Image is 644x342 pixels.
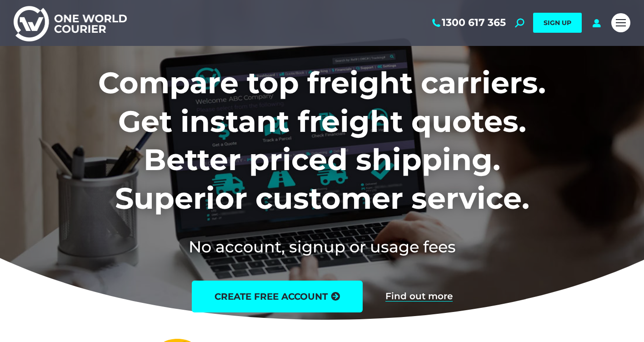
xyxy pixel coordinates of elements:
[544,19,571,27] span: SIGN UP
[385,292,453,302] a: Find out more
[430,17,506,29] a: 1300 617 365
[38,64,606,217] h1: Compare top freight carriers. Get instant freight quotes. Better priced shipping. Superior custom...
[14,5,127,41] img: One World Courier
[192,281,363,312] a: create free account
[533,13,582,33] a: SIGN UP
[611,13,630,32] a: Mobile menu icon
[38,236,606,258] h2: No account, signup or usage fees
